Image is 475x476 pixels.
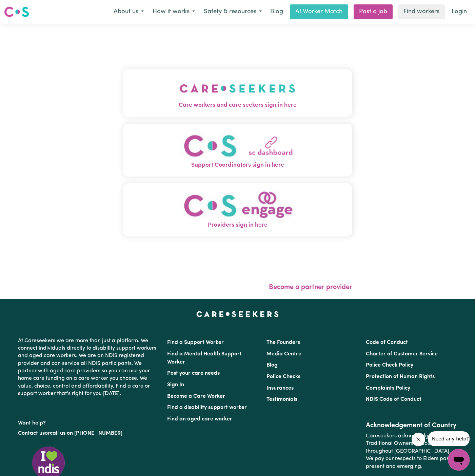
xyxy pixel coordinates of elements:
[266,340,300,345] a: The Founders
[167,382,184,388] a: Sign In
[448,449,470,471] iframe: Button to launch messaging window
[398,4,445,19] a: Find workers
[50,431,122,436] a: call us on [PHONE_NUMBER]
[18,334,159,400] p: At Careseekers we are more than just a platform. We connect individuals directly to disability su...
[266,386,294,391] a: Insurances
[366,351,438,357] a: Charter of Customer Service
[366,430,457,473] p: Careseekers acknowledges the Traditional Owners of Country throughout [GEOGRAPHIC_DATA]. We pay o...
[412,433,425,446] iframe: Close message
[109,5,148,19] button: About us
[366,386,410,391] a: Complaints Policy
[4,4,29,20] a: Careseekers logo
[266,351,301,357] a: Media Centre
[266,374,300,379] a: Police Checks
[366,374,435,379] a: Protection of Human Rights
[167,416,232,422] a: Find an aged care worker
[266,363,278,368] a: Blog
[123,69,352,117] button: Care workers and care seekers sign in here
[167,371,220,376] a: Post your care needs
[366,397,421,402] a: NDIS Code of Conduct
[18,431,45,436] a: Contact us
[366,421,457,430] h2: Acknowledgement of Country
[366,363,413,368] a: Police Check Policy
[123,183,352,236] button: Providers sign in here
[290,4,348,19] a: AI Worker Match
[428,431,470,446] iframe: Message from company
[167,394,225,399] a: Become a Care Worker
[148,5,199,19] button: How it works
[167,340,224,345] a: Find a Support Worker
[269,284,352,291] a: Become a partner provider
[199,5,266,19] button: Safety & resources
[123,101,352,110] span: Care workers and care seekers sign in here
[4,6,29,18] img: Careseekers logo
[448,4,471,19] a: Login
[196,311,279,317] a: Careseekers home page
[123,124,352,177] button: Support Coordinators sign in here
[354,4,393,19] a: Post a job
[18,417,159,427] p: Want help?
[18,427,159,440] p: or
[167,405,247,410] a: Find a disability support worker
[266,4,287,19] a: Blog
[366,340,408,345] a: Code of Conduct
[167,351,242,365] a: Find a Mental Health Support Worker
[266,397,297,402] a: Testimonials
[123,221,352,230] span: Providers sign in here
[123,161,352,170] span: Support Coordinators sign in here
